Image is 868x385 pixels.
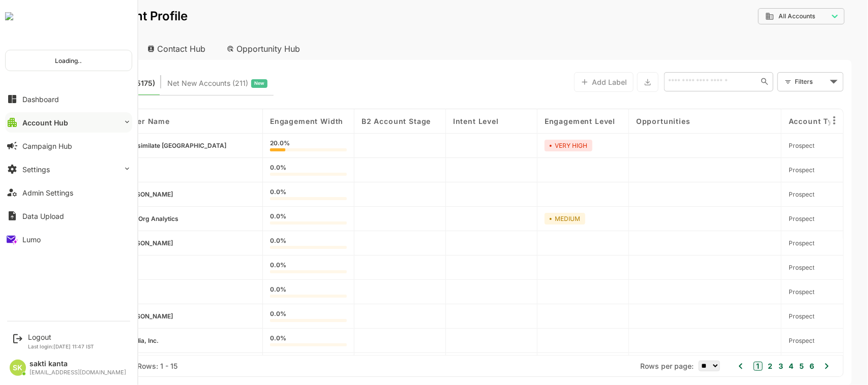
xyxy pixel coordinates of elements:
div: Opportunity Hub [183,38,274,60]
div: Account Hub [22,118,68,127]
div: 0.0% [234,189,311,200]
div: Admin Settings [22,188,73,197]
div: [EMAIL_ADDRESS][DOMAIN_NAME] [29,369,126,376]
button: Lumo [5,229,132,249]
div: VERY HIGH [509,140,557,151]
div: 0.0% [234,335,311,346]
button: Export the selected data as CSV [602,72,623,92]
div: SK [10,360,26,376]
div: 20.0% [234,140,311,151]
img: undefinedjpg [5,12,13,20]
span: New [219,77,229,90]
span: Conner-Nguyen [87,190,137,198]
span: Prospect [753,264,779,271]
span: Expedia, Inc. [86,337,123,344]
span: Engagement Width [234,117,308,125]
div: 0.0% [234,213,311,224]
span: Prospect [753,215,779,222]
button: 6 [771,361,779,372]
div: sakti kanta [29,360,126,368]
p: Unified Account Profile [16,10,152,22]
span: Engagement Level [509,117,580,125]
span: Prospect [753,190,779,198]
div: Filters [758,71,808,92]
div: All Accounts [730,12,793,21]
div: Lumo [22,235,41,244]
div: Settings [22,165,50,174]
span: Hawkins-Crosby [87,312,137,320]
div: 0.0% [234,262,311,273]
span: Account Type [753,117,806,125]
span: Reassimilate Argentina [87,142,191,149]
span: B2 Account Stage [326,117,395,125]
button: 2 [730,361,737,372]
button: Settings [5,159,132,179]
div: 0.0% [234,165,311,176]
button: Admin Settings [5,182,132,203]
span: Rows per page: [605,362,658,370]
span: Known accounts you’ve identified to target - imported from CRM, Offline upload, or promoted from ... [31,77,119,90]
button: 1 [718,362,727,371]
span: Intent Level [417,117,463,125]
button: Account Hub [5,112,132,133]
div: Total Rows: 105175 | Rows: 1 - 15 [31,362,142,370]
div: 0.0% [234,311,311,322]
span: Prospect [753,166,779,174]
div: Campaign Hub [22,142,72,150]
span: Opportunities [601,117,655,125]
p: Last login: [DATE] 11:47 IST [28,343,94,349]
span: All Accounts [743,13,780,20]
button: 4 [751,361,758,372]
button: Campaign Hub [5,136,132,156]
span: Prospect [753,337,779,344]
div: All Accounts [723,7,809,26]
button: Add Label [538,72,598,92]
span: Prospect [753,312,779,320]
div: 0.0% [234,238,311,249]
span: Customer Name [72,117,134,125]
div: Account Hub [16,38,100,60]
div: Newly surfaced ICP-fit accounts from Intent, Website, LinkedIn, and other engagement signals. [132,77,232,90]
span: Net New Accounts ( 211 ) [132,77,213,90]
button: Data Upload [5,206,132,226]
div: Data Upload [22,212,64,220]
div: 0.0% [234,286,311,298]
span: Prospect [753,239,779,247]
div: Loading.. [6,50,132,71]
div: Filters [759,76,792,87]
div: Contact Hub [104,38,179,60]
button: Dashboard [5,89,132,109]
div: MEDIUM [509,213,550,224]
span: Prospect [753,142,779,149]
button: 5 [761,361,768,372]
div: Dashboard [22,95,59,104]
button: 3 [740,361,747,372]
span: TransOrg Analytics [86,215,143,222]
div: Logout [28,333,94,341]
span: Armstrong-Cabrera [87,239,137,247]
span: Prospect [753,288,779,296]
